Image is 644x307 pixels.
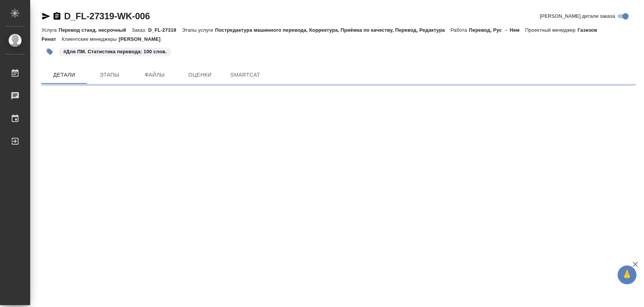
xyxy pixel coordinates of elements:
[63,48,167,56] p: #Для ПМ. Статистика перевода: 100 слов.
[182,70,218,80] span: Оценки
[41,43,58,60] button: Добавить тэг
[215,27,450,33] p: Постредактура машинного перевода, Корректура, Приёмка по качеству, Перевод, Редактура
[525,27,577,33] p: Проектный менеджер
[137,70,173,80] span: Файлы
[64,11,150,21] a: D_FL-27319-WK-006
[621,267,633,283] span: 🙏
[41,27,58,33] p: Услуга
[62,36,119,42] p: Клиентские менеджеры
[182,27,215,33] p: Этапы услуги
[618,265,636,284] button: 🙏
[58,48,172,54] span: Для ПМ. Статистика перевода: 100 слов.
[58,27,132,33] p: Перевод станд. несрочный
[119,36,166,42] p: [PERSON_NAME]
[132,27,148,33] p: Заказ:
[148,27,182,33] p: D_FL-27319
[227,70,263,80] span: SmartCat
[91,70,128,80] span: Этапы
[450,27,469,33] p: Работа
[469,27,525,33] p: Перевод, Рус → Нем
[41,12,51,21] button: Скопировать ссылку для ЯМессенджера
[46,70,82,80] span: Детали
[52,12,61,21] button: Скопировать ссылку
[540,12,615,20] span: [PERSON_NAME] детали заказа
